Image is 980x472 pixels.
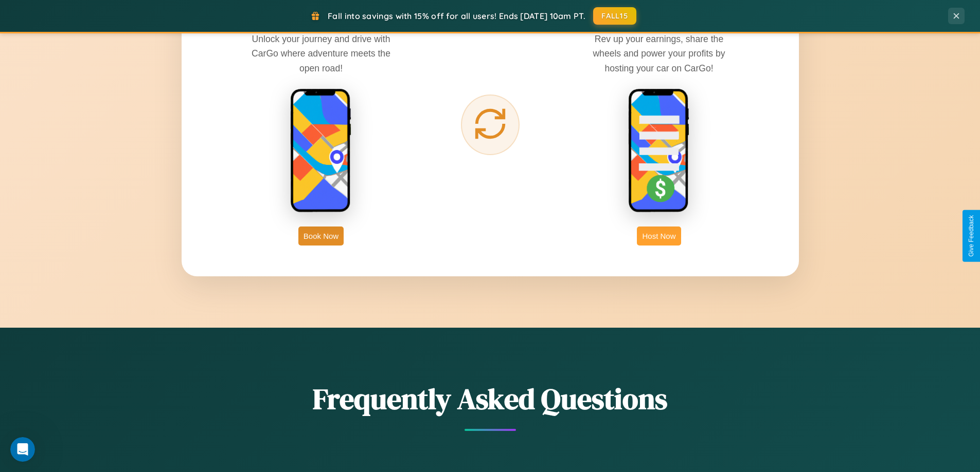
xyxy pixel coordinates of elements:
h2: Frequently Asked Questions [182,379,799,419]
div: Give Feedback [968,215,975,257]
iframe: Intercom live chat [10,437,35,462]
p: Rev up your earnings, share the wheels and power your profits by hosting your car on CarGo! [582,32,736,75]
button: FALL15 [593,7,636,25]
img: rent phone [290,88,352,214]
img: host phone [628,88,690,214]
p: Unlock your journey and drive with CarGo where adventure meets the open road! [244,32,398,75]
span: Fall into savings with 15% off for all users! Ends [DATE] 10am PT. [328,11,585,21]
button: Host Now [637,226,681,246]
button: Book Now [298,226,344,246]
